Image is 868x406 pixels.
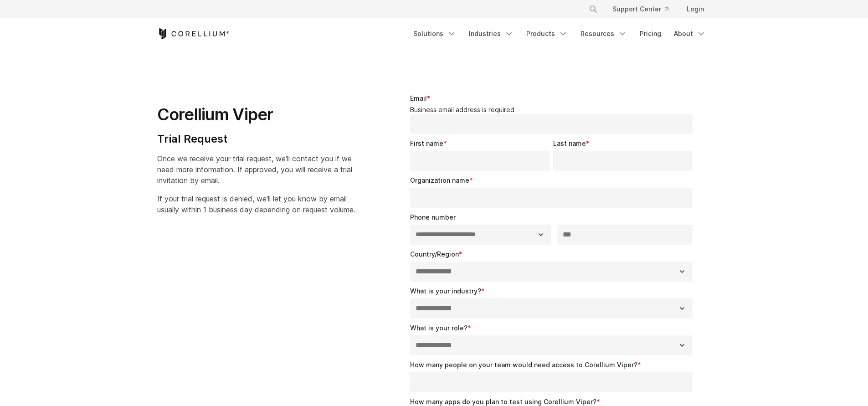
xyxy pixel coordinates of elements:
[157,132,355,146] h4: Trial Request
[410,213,456,221] span: Phone number
[521,26,573,42] a: Products
[585,1,601,17] button: Search
[157,28,230,39] a: Corellium Home
[410,287,481,295] span: What is your industry?
[157,194,355,214] span: If your trial request is denied, we'll let you know by email usually within 1 business day depend...
[408,26,462,42] a: Solutions
[578,1,711,17] div: Navigation Menu
[463,26,519,42] a: Industries
[410,324,467,332] span: What is your role?
[408,26,711,42] div: Navigation Menu
[410,361,637,369] span: How many people on your team would need access to Corellium Viper?
[575,26,632,42] a: Resources
[157,154,352,185] span: Once we receive your trial request, we'll contact you if we need more information. If approved, y...
[410,106,697,114] legend: Business email address is required
[605,1,676,17] a: Support Center
[410,250,459,258] span: Country/Region
[553,139,586,147] span: Last name
[410,176,469,184] span: Organization name
[410,139,443,147] span: First name
[157,104,355,125] h1: Corellium Viper
[679,1,711,17] a: Login
[634,26,667,42] a: Pricing
[410,94,427,102] span: Email
[410,398,596,406] span: How many apps do you plan to test using Corellium Viper?
[668,26,711,42] a: About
